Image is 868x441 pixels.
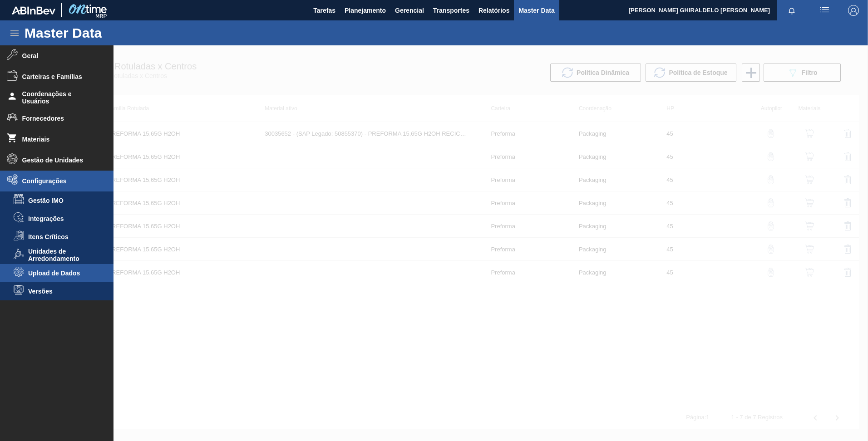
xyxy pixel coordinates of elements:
span: Tarefas [313,5,335,16]
h1: Master Data [25,28,186,38]
span: Upload de Dados [28,269,98,277]
span: Fornecedores [22,115,97,122]
span: Geral [22,52,97,59]
span: Coordenações e Usuários [22,90,97,105]
span: Versões [28,288,98,295]
span: Itens Críticos [28,233,98,240]
img: Logout [848,5,859,16]
button: Notificações [777,4,806,17]
span: Gerencial [395,5,424,16]
span: Unidades de Arredondamento [28,248,98,262]
span: Master Data [518,5,554,16]
span: Gestão de Unidades [22,157,97,164]
span: Carteiras e Famílias [22,73,97,80]
span: Integrações [28,215,98,222]
span: Transportes [433,5,469,16]
span: Planejamento [345,5,386,16]
span: Configurações [22,177,97,185]
span: Materiais [22,136,97,143]
span: Relatórios [478,5,509,16]
img: TNhmsLtSVTkK8tSr43FrP2fwEKptu5GPRR3wAAAABJRU5ErkJggg== [12,6,55,15]
img: userActions [819,5,830,16]
span: Gestão IMO [28,197,98,204]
